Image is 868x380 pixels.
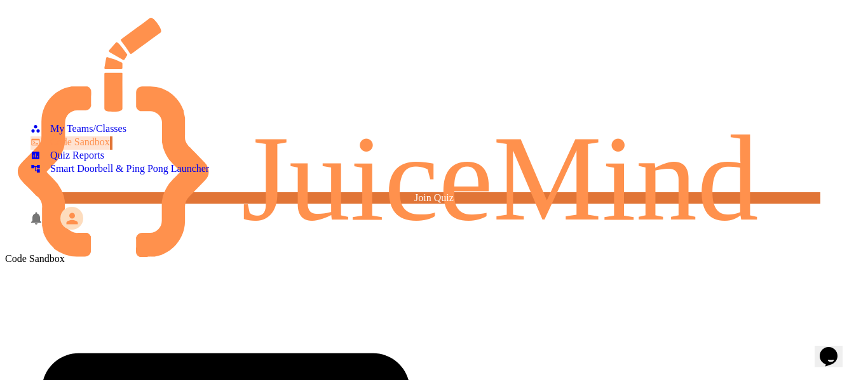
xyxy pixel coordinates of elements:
div: Code Sandbox [5,253,863,265]
a: My Teams/Classes [31,123,126,136]
div: Smart Doorbell & Ping Pong Launcher [31,163,209,174]
a: Quiz Reports [31,150,104,163]
div: My Account [47,204,86,233]
a: Code Sandbox [31,136,112,150]
div: Quiz Reports [31,150,104,161]
a: Join Quiz [48,192,820,204]
iframe: chat widget [815,329,855,367]
div: Code Sandbox [31,136,110,148]
a: Smart Doorbell & Ping Pong Launcher [31,163,209,176]
div: My Teams/Classes [31,123,126,134]
div: My Notifications [5,207,47,229]
img: logo-orange.svg [18,18,850,257]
